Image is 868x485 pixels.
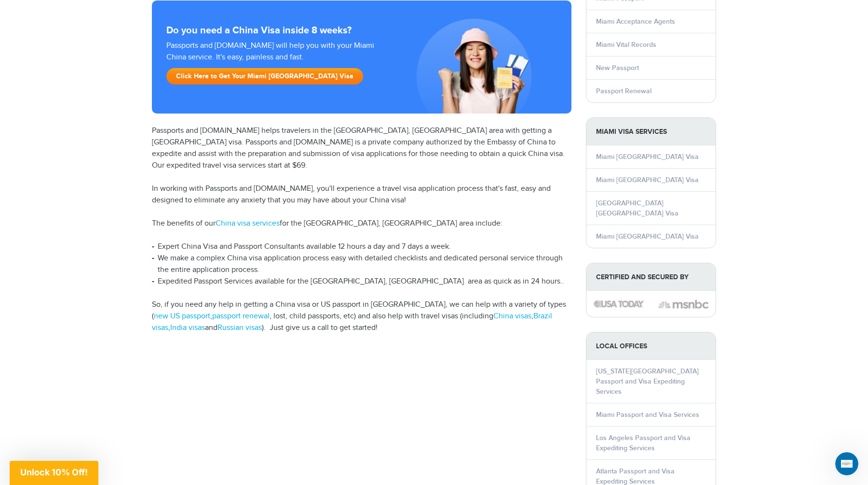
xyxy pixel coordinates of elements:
[493,312,531,321] a: China visas
[586,263,716,291] strong: Certified and Secured by
[170,323,205,332] a: India visas
[152,125,571,171] p: Passports and [DOMAIN_NAME] helps travelers in the [GEOGRAPHIC_DATA], [GEOGRAPHIC_DATA] area with...
[596,367,699,396] a: [US_STATE][GEOGRAPHIC_DATA] Passport and Visa Expediting Services
[212,312,270,321] a: passport renewal
[596,411,699,419] a: Miami Passport and Visa Services
[152,218,571,229] p: The benefits of our for the [GEOGRAPHIC_DATA], [GEOGRAPHIC_DATA] area include:
[596,64,639,72] a: New Passport
[152,183,571,206] p: In working with Passports and [DOMAIN_NAME], you'll experience a travel visa application process ...
[152,276,571,287] li: Expedited Passport Services available for the [GEOGRAPHIC_DATA], [GEOGRAPHIC_DATA] area as quick ...
[152,299,571,334] p: So, if you need any help in getting a China visa or US passport in [GEOGRAPHIC_DATA], we can help...
[586,332,716,360] strong: LOCAL OFFICES
[152,241,571,253] li: Expert China Visa and Passport Consultants available 12 hours a day and 7 days a week.
[20,467,88,477] span: Unlock 10% Off!
[835,452,858,475] iframe: Intercom live chat
[163,40,395,89] div: Passports and [DOMAIN_NAME] will help you with your Miami China service. It's easy, painless and ...
[166,25,557,36] strong: Do you need a China Visa inside 8 weeks?
[166,68,363,85] a: Click Here to Get Your Miami [GEOGRAPHIC_DATA] Visa
[217,323,262,332] a: Russian visas
[596,153,699,161] a: Miami [GEOGRAPHIC_DATA] Visa
[152,253,571,276] li: We make a complex China visa application process easy with detailed checklists and dedicated pers...
[596,232,699,241] a: Miami [GEOGRAPHIC_DATA] Visa
[596,17,675,26] a: Miami Acceptance Agents
[596,434,691,452] a: Los Angeles Passport and Visa Expediting Services
[152,312,552,332] a: Brazil visas
[10,461,98,485] div: Unlock 10% Off!
[596,199,678,217] a: [GEOGRAPHIC_DATA] [GEOGRAPHIC_DATA] Visa
[586,118,716,145] strong: Miami Visa Services
[596,176,699,184] a: Miami [GEOGRAPHIC_DATA] Visa
[596,41,656,49] a: Miami Vital Records
[594,300,644,307] img: image description
[596,87,651,95] a: Passport Renewal
[154,312,210,321] a: new US passport
[658,299,708,310] img: image description
[216,219,280,228] a: China visa services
